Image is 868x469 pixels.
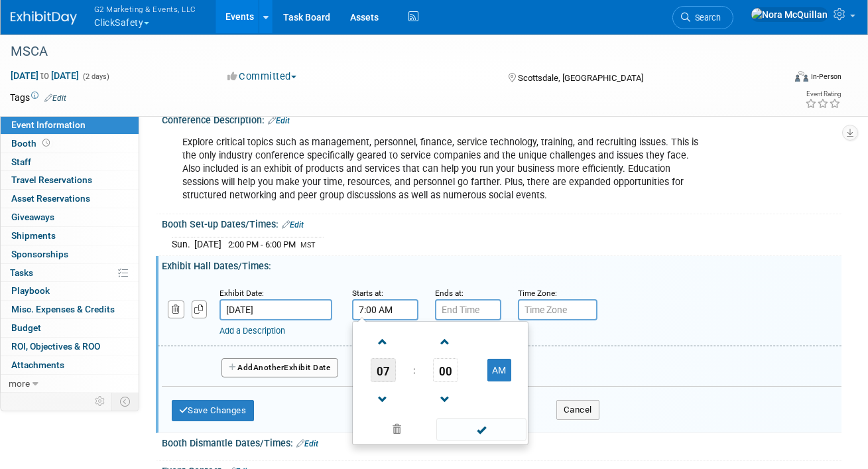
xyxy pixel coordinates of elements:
[1,190,139,208] a: Asset Reservations
[11,174,92,185] span: Travel Reservations
[11,285,50,296] span: Playbook
[296,439,318,448] a: Edit
[435,289,464,298] small: Ends at:
[487,359,511,381] button: AM
[38,70,51,81] span: to
[194,237,221,251] td: [DATE]
[223,70,302,84] button: Committed
[172,400,254,421] button: Save Changes
[6,40,771,64] div: MSCA
[10,267,33,278] span: Tasks
[433,382,458,416] a: Decrement Minute
[436,421,527,440] a: Done
[371,358,396,382] span: Pick Hour
[219,289,264,298] small: Exhibit Date:
[518,299,597,320] input: Time Zone
[719,69,841,89] div: Event Format
[1,356,139,374] a: Attachments
[10,70,80,82] span: [DATE] [DATE]
[11,11,77,25] img: ExhibitDay
[1,319,139,337] a: Budget
[810,72,841,82] div: In-Person
[1,116,139,134] a: Event Information
[172,237,194,251] td: Sun.
[11,304,115,314] span: Misc. Expenses & Credits
[1,171,139,189] a: Travel Reservations
[1,153,139,171] a: Staff
[352,299,418,320] input: Start Time
[82,72,109,81] span: (2 days)
[410,358,418,382] td: :
[282,220,304,230] a: Edit
[11,212,54,222] span: Giveaways
[1,301,139,318] a: Misc. Expenses & Credits
[94,2,196,16] span: G2 Marketing & Events, LLC
[371,382,396,416] a: Decrement Hour
[162,433,841,450] div: Booth Dismantle Dates/Times:
[518,289,557,298] small: Time Zone:
[435,299,501,320] input: End Time
[805,91,841,98] div: Event Rating
[221,358,338,378] button: AddAnotherExhibit Date
[44,94,66,103] a: Edit
[672,6,733,29] a: Search
[518,73,643,83] span: Scottsdale, [GEOGRAPHIC_DATA]
[89,393,112,410] td: Personalize Event Tab Strip
[219,326,285,336] a: Add a Description
[1,135,139,153] a: Booth
[11,341,100,352] span: ROI, Objectives & ROO
[1,375,139,393] a: more
[1,282,139,300] a: Playbook
[1,338,139,356] a: ROI, Objectives & ROO
[11,119,86,130] span: Event Information
[300,241,316,249] span: MST
[1,227,139,245] a: Shipments
[751,7,828,22] img: Nora McQuillan
[1,264,139,282] a: Tasks
[1,245,139,263] a: Sponsorships
[11,157,31,167] span: Staff
[11,360,64,370] span: Attachments
[556,400,599,420] button: Cancel
[173,129,708,209] div: Explore critical topics such as management, personnel, finance, service technology, training, and...
[795,71,808,82] img: Format-Inperson.png
[11,193,90,204] span: Asset Reservations
[11,138,52,149] span: Booth
[228,239,296,249] span: 2:00 PM - 6:00 PM
[433,358,458,382] span: Pick Minute
[371,324,396,358] a: Increment Hour
[40,138,52,148] span: Booth not reserved yet
[162,256,841,273] div: Exhibit Hall Dates/Times:
[433,324,458,358] a: Increment Minute
[11,322,41,333] span: Budget
[268,116,290,125] a: Edit
[162,110,841,127] div: Conference Description:
[219,299,332,320] input: Date
[253,363,284,372] span: Another
[162,214,841,232] div: Booth Set-up Dates/Times:
[10,91,66,104] td: Tags
[355,421,438,439] a: Clear selection
[690,13,721,23] span: Search
[1,208,139,226] a: Giveaways
[352,289,383,298] small: Starts at:
[11,249,68,259] span: Sponsorships
[9,378,30,389] span: more
[11,230,56,241] span: Shipments
[112,393,139,410] td: Toggle Event Tabs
